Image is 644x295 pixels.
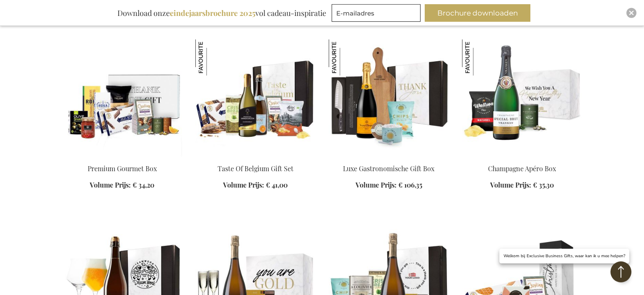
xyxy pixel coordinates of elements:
[343,164,434,173] a: Luxe Gastronomische Gift Box
[462,39,498,76] img: Champagne Apéro Box
[195,39,231,76] img: Taste Of Belgium Gift Set
[223,180,288,190] a: Volume Prijs: € 41,00
[329,154,449,162] a: Luxury Culinary Gift Box Luxe Gastronomische Gift Box
[90,180,154,190] a: Volume Prijs: € 34,20
[62,39,182,157] img: Premium Gourmet Box
[62,154,182,162] a: Premium Gourmet Box
[132,180,154,189] span: € 34,20
[332,4,421,22] input: E-mailadres
[356,180,422,190] a: Volume Prijs: € 106,35
[90,180,131,189] span: Volume Prijs:
[490,180,554,190] a: Volume Prijs: € 35,30
[462,39,582,157] img: Champagne Apéro Box
[223,180,264,189] span: Volume Prijs:
[195,39,315,157] img: Taste Of Belgium Gift Set
[170,8,255,18] b: eindejaarsbrochure 2025
[329,39,365,76] img: Luxe Gastronomische Gift Box
[88,164,157,173] a: Premium Gourmet Box
[266,180,288,189] span: € 41,00
[533,180,554,189] span: € 35,30
[218,164,293,173] a: Taste Of Belgium Gift Set
[356,180,397,189] span: Volume Prijs:
[490,180,531,189] span: Volume Prijs:
[398,180,422,189] span: € 106,35
[462,154,582,162] a: Champagne Apéro Box Champagne Apéro Box
[629,10,634,16] img: Close
[329,39,449,157] img: Luxury Culinary Gift Box
[488,164,556,173] a: Champagne Apéro Box
[425,4,530,22] button: Brochure downloaden
[114,4,330,22] div: Download onze vol cadeau-inspiratie
[332,4,423,24] form: marketing offers and promotions
[626,8,636,18] div: Close
[195,154,315,162] a: Taste Of Belgium Gift Set Taste Of Belgium Gift Set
